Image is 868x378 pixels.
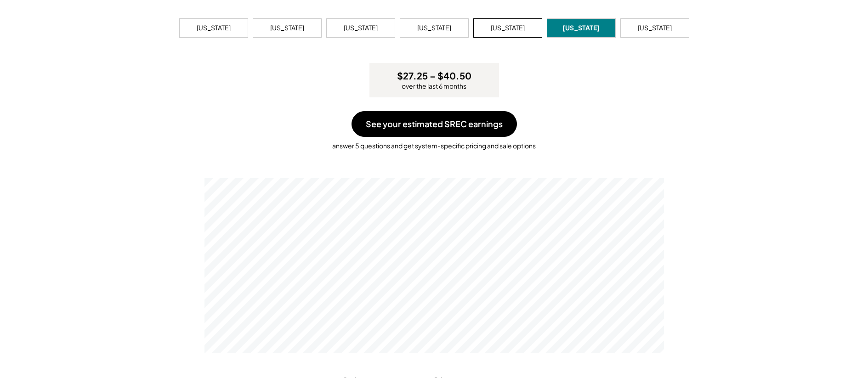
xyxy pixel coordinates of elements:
div: [US_STATE] [638,23,672,33]
button: See your estimated SREC earnings [352,111,517,137]
div: [US_STATE] [417,23,451,33]
div: over the last 6 months [402,82,466,91]
div: [US_STATE] [562,23,600,33]
div: [US_STATE] [270,23,304,33]
div: [US_STATE] [197,23,231,33]
div: answer 5 questions and get system-specific pricing and sale options [9,137,859,151]
div: [US_STATE] [491,23,525,33]
div: [US_STATE] [344,23,378,33]
h3: $27.25 – $40.50 [397,70,471,82]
